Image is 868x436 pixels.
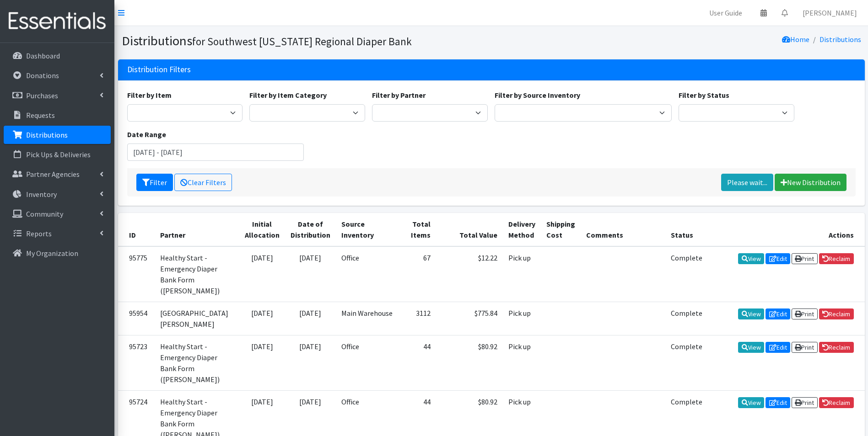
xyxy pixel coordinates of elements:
a: User Guide [702,4,749,22]
a: Reports [4,224,111,243]
a: Edit [766,342,790,353]
a: Reclaim [819,253,854,264]
a: Reclaim [819,397,854,408]
td: [DATE] [239,302,285,335]
td: Healthy Start - Emergency Diaper Bank Form ([PERSON_NAME]) [155,335,239,390]
td: Main Warehouse [336,302,401,335]
td: Complete [665,246,708,302]
a: Clear Filters [174,174,232,191]
a: New Distribution [775,174,846,191]
td: $775.84 [436,302,503,335]
td: [DATE] [285,246,336,302]
a: Distributions [4,126,111,144]
p: Partner Agencies [26,170,80,179]
td: [GEOGRAPHIC_DATA][PERSON_NAME] [155,302,239,335]
button: Filter [136,174,173,191]
td: 95775 [118,246,155,302]
a: Donations [4,66,111,85]
th: ID [118,213,155,246]
a: Requests [4,106,111,124]
td: $12.22 [436,246,503,302]
a: View [738,342,764,353]
td: 67 [401,246,436,302]
small: for Southwest [US_STATE] Regional Diaper Bank [192,35,412,48]
td: [DATE] [239,246,285,302]
img: HumanEssentials [4,6,111,37]
td: Office [336,335,401,390]
a: Pick Ups & Deliveries [4,145,111,164]
th: Total Items [401,213,436,246]
th: Status [665,213,708,246]
label: Filter by Partner [372,90,426,101]
th: Source Inventory [336,213,401,246]
p: Purchases [26,91,58,100]
a: Community [4,205,111,223]
td: $80.92 [436,335,503,390]
td: [DATE] [285,302,336,335]
p: Pick Ups & Deliveries [26,150,91,159]
label: Filter by Item [127,90,172,101]
a: Reclaim [819,342,854,353]
a: Inventory [4,185,111,203]
th: Date of Distribution [285,213,336,246]
p: Distributions [26,130,68,139]
td: Healthy Start - Emergency Diaper Bank Form ([PERSON_NAME]) [155,246,239,302]
label: Filter by Source Inventory [495,90,580,101]
td: Pick up [503,302,541,335]
a: Distributions [819,35,861,44]
th: Comments [581,213,665,246]
p: Reports [26,229,52,238]
td: 3112 [401,302,436,335]
a: Home [782,35,809,44]
th: Shipping Cost [541,213,581,246]
a: Purchases [4,86,111,105]
label: Filter by Status [679,90,729,101]
a: [PERSON_NAME] [795,4,864,22]
td: [DATE] [239,335,285,390]
a: Edit [766,308,790,319]
a: Reclaim [819,308,854,319]
p: Donations [26,71,59,80]
a: Edit [766,397,790,408]
h1: Distributions [122,33,488,49]
a: View [738,253,764,264]
a: Print [792,342,818,353]
th: Initial Allocation [239,213,285,246]
label: Date Range [127,129,166,140]
a: Dashboard [4,47,111,65]
a: Edit [766,253,790,264]
th: Total Value [436,213,503,246]
td: Complete [665,335,708,390]
td: Pick up [503,246,541,302]
p: Requests [26,111,55,120]
p: My Organization [26,249,78,258]
th: Actions [708,213,865,246]
td: Pick up [503,335,541,390]
a: Print [792,253,818,264]
td: 95954 [118,302,155,335]
a: Please wait... [721,174,773,191]
label: Filter by Item Category [249,90,327,101]
p: Inventory [26,190,57,199]
td: Complete [665,302,708,335]
a: My Organization [4,244,111,262]
a: Print [792,397,818,408]
input: January 1, 2011 - December 31, 2011 [127,144,304,161]
a: View [738,397,764,408]
td: 44 [401,335,436,390]
a: Partner Agencies [4,165,111,183]
td: 95723 [118,335,155,390]
th: Delivery Method [503,213,541,246]
p: Community [26,209,63,218]
h3: Distribution Filters [127,65,191,74]
a: Print [792,308,818,319]
th: Partner [155,213,239,246]
td: [DATE] [285,335,336,390]
td: Office [336,246,401,302]
a: View [738,308,764,319]
p: Dashboard [26,51,60,60]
